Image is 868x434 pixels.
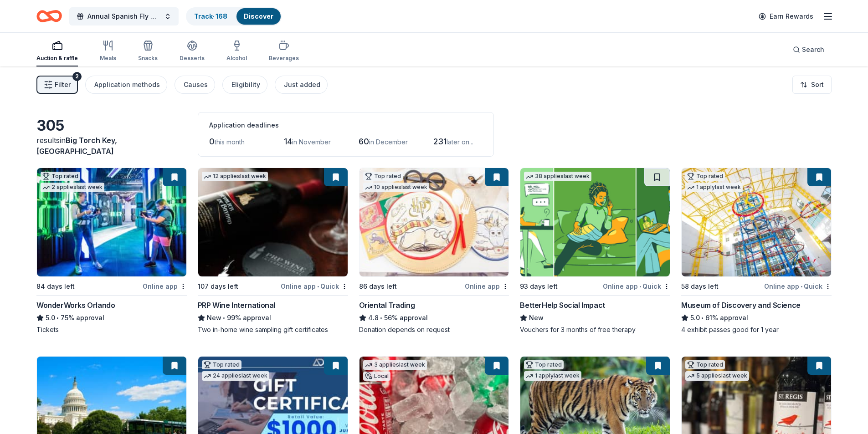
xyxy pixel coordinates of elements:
[520,168,670,334] a: Image for BetterHelp Social Impact38 applieslast week93 days leftOnline app•QuickBetterHelp Socia...
[138,55,158,62] div: Snacks
[209,137,215,146] span: 0
[180,36,205,66] button: Desserts
[184,79,208,90] div: Causes
[603,281,670,292] div: Online app Quick
[226,36,247,66] button: Alcohol
[465,281,509,292] div: Online app
[811,79,824,90] span: Sort
[175,76,215,94] button: Causes
[284,137,292,146] span: 14
[36,168,187,334] a: Image for WonderWorks OrlandoTop rated2 applieslast week84 days leftOnline appWonderWorks Orlando...
[292,138,331,146] span: in November
[36,300,115,311] div: WonderWorks Orlando
[36,136,117,156] span: in
[524,360,564,369] div: Top rated
[46,312,55,323] span: 5.0
[792,76,832,94] button: Sort
[100,36,116,66] button: Meals
[360,168,509,276] img: Image for Oriental Trading
[269,36,299,66] button: Beverages
[764,281,832,292] div: Online app Quick
[359,300,415,311] div: Oriental Trading
[215,138,245,146] span: this month
[639,283,641,290] span: •
[524,172,591,181] div: 38 applies last week
[681,325,832,334] div: 4 exhibit passes good for 1 year
[281,281,348,292] div: Online app Quick
[520,300,605,311] div: BetterHelp Social Impact
[94,79,160,90] div: Application methods
[685,183,743,192] div: 1 apply last week
[226,55,247,62] div: Alcohol
[143,281,187,292] div: Online app
[685,371,749,381] div: 5 applies last week
[682,168,831,276] img: Image for Museum of Discovery and Science
[198,281,238,292] div: 107 days left
[41,183,104,192] div: 2 applies last week
[802,44,824,55] span: Search
[138,36,158,66] button: Snacks
[447,138,473,146] span: later on...
[180,55,205,62] div: Desserts
[681,168,832,334] a: Image for Museum of Discovery and ScienceTop rated1 applylast week58 days leftOnline app•QuickMus...
[198,168,348,276] img: Image for PRP Wine International
[363,360,427,370] div: 3 applies last week
[359,312,509,323] div: 56% approval
[36,281,75,292] div: 84 days left
[198,300,275,311] div: PRP Wine International
[359,325,509,334] div: Donation depends on request
[223,314,225,322] span: •
[36,312,187,323] div: 75% approval
[55,79,71,90] span: Filter
[520,325,670,334] div: Vouchers for 3 months of free therapy
[368,312,379,323] span: 4.8
[801,283,802,290] span: •
[681,312,832,323] div: 61% approval
[198,168,348,334] a: Image for PRP Wine International12 applieslast week107 days leftOnline app•QuickPRP Wine Internat...
[194,12,227,20] a: Track· 168
[317,283,319,290] span: •
[202,360,241,369] div: Top rated
[433,137,447,146] span: 231
[690,312,700,323] span: 5.0
[685,172,725,181] div: Top rated
[359,168,509,334] a: Image for Oriental TradingTop rated10 applieslast week86 days leftOnline appOriental Trading4.8•5...
[685,360,725,369] div: Top rated
[363,183,429,192] div: 10 applies last week
[520,281,558,292] div: 93 days left
[753,8,819,25] a: Earn Rewards
[359,281,397,292] div: 86 days left
[36,325,187,334] div: Tickets
[275,76,328,94] button: Just added
[186,7,282,26] button: Track· 168Discover
[41,172,80,181] div: Top rated
[207,312,221,323] span: New
[363,172,403,181] div: Top rated
[36,76,78,94] button: Filter2
[36,5,62,27] a: Home
[702,314,704,322] span: •
[87,11,160,22] span: Annual Spanish Fly Music Festival
[524,371,581,381] div: 1 apply last week
[202,172,268,181] div: 12 applies last week
[69,7,179,26] button: Annual Spanish Fly Music Festival
[36,117,187,135] div: 305
[36,55,78,62] div: Auction & raffle
[72,72,82,81] div: 2
[369,138,408,146] span: in December
[36,135,187,157] div: results
[284,79,320,90] div: Just added
[380,314,382,322] span: •
[529,312,544,323] span: New
[681,281,719,292] div: 58 days left
[244,12,273,20] a: Discover
[363,372,390,381] div: Local
[100,55,116,62] div: Meals
[269,55,299,62] div: Beverages
[231,79,260,90] div: Eligibility
[681,300,801,311] div: Museum of Discovery and Science
[37,168,186,276] img: Image for WonderWorks Orlando
[85,76,167,94] button: Application methods
[209,120,483,131] div: Application deadlines
[198,325,348,334] div: Two in-home wine sampling gift certificates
